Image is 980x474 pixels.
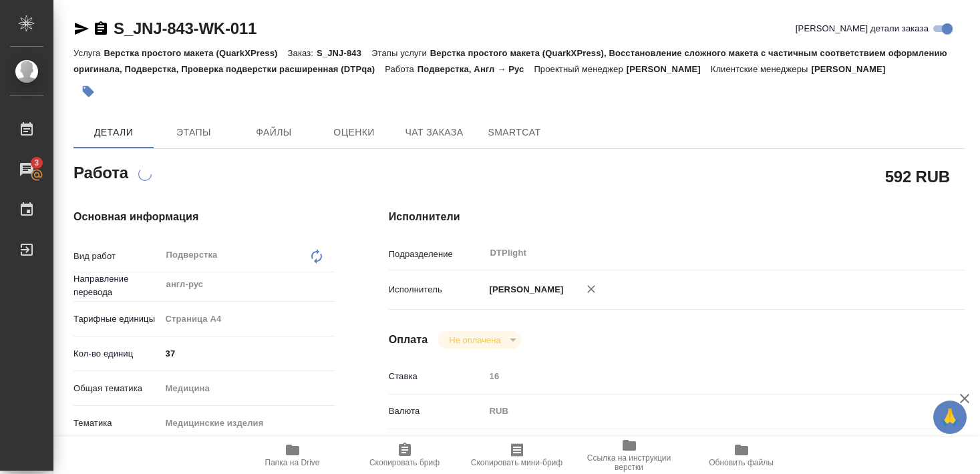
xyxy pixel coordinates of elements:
span: 3 [26,156,47,170]
button: Скопировать бриф [349,437,461,474]
p: [PERSON_NAME] [811,64,895,74]
h2: Работа [73,160,128,184]
p: Верстка простого макета (QuarkXPress) [104,48,287,58]
button: Добавить тэг [73,77,103,106]
p: Подразделение [389,248,485,261]
h4: Основная информация [73,209,335,225]
p: [PERSON_NAME] [485,283,564,296]
span: Скопировать мини-бриф [471,458,562,467]
span: Детали [81,124,146,141]
button: Скопировать ссылку для ЯМессенджера [73,21,90,37]
div: Медицина [161,377,335,400]
button: Ссылка на инструкции верстки [573,437,685,474]
button: 🙏 [933,401,967,434]
p: Общая тематика [73,382,161,395]
span: Обновить файлы [709,458,774,467]
p: Ставка [389,370,485,383]
span: [PERSON_NAME] детали заказа [796,22,929,35]
span: Чат заказа [402,124,466,141]
input: ✎ Введи что-нибудь [161,344,335,363]
div: Медицинские изделия [161,412,335,435]
span: Папка на Drive [265,458,320,467]
p: Направление перевода [73,272,161,299]
span: Файлы [242,124,306,141]
button: Не оплачена [445,334,504,346]
button: Обновить файлы [685,437,798,474]
h4: Исполнители [389,209,965,225]
span: SmartCat [482,124,546,141]
p: Проектный менеджер [534,64,626,74]
h4: Оплата [389,332,428,348]
p: Подверстка, Англ → Рус [418,64,534,74]
p: Исполнитель [389,283,485,296]
p: Услуга [73,48,104,58]
p: Клиентские менеджеры [711,64,812,74]
span: Скопировать бриф [369,458,440,467]
div: Страница А4 [161,308,335,330]
span: Оценки [322,124,386,141]
p: [PERSON_NAME] [627,64,711,74]
span: Этапы [162,124,226,141]
p: Вид работ [73,250,161,263]
h2: 592 RUB [885,165,950,188]
button: Папка на Drive [236,437,349,474]
div: RUB [485,400,917,423]
button: Скопировать мини-бриф [461,437,573,474]
span: Ссылка на инструкции верстки [581,453,677,472]
p: Заказ: [288,48,317,58]
p: Верстка простого макета (QuarkXPress), Восстановление сложного макета с частичным соответствием о... [73,48,947,74]
p: Кол-во единиц [73,347,161,361]
p: Работа [385,64,418,74]
p: S_JNJ-843 [317,48,371,58]
button: Удалить исполнителя [577,274,606,304]
a: S_JNJ-843-WK-011 [114,19,257,37]
p: Валюта [389,405,485,418]
p: Тематика [73,417,161,430]
p: Этапы услуги [371,48,430,58]
input: Пустое поле [485,367,917,386]
p: Тарифные единицы [73,312,161,326]
a: 3 [3,153,50,186]
button: Скопировать ссылку [93,21,109,37]
div: Не оплачена [438,331,520,349]
span: 🙏 [939,403,961,431]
